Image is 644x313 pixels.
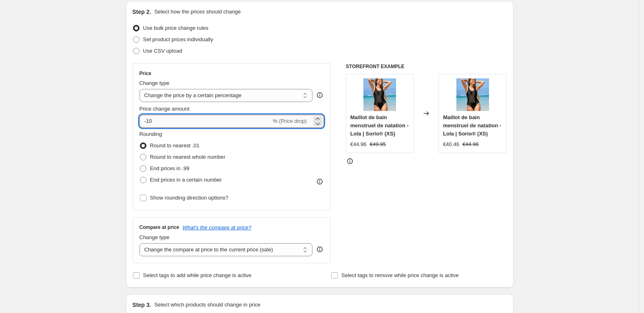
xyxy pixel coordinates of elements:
[133,301,151,309] h2: Step 3.
[463,141,479,147] span: €44.96
[150,195,228,201] span: Show rounding direction options?
[143,36,213,42] span: Set product prices individually
[443,114,501,137] span: Maillot de bain menstruel de natation - Lola | Sorio® (XS)
[139,131,162,137] span: Rounding
[143,48,182,54] span: Use CSV upload
[150,142,199,149] span: Round to nearest .01
[456,78,489,111] img: lola-maillot-menstruel-natation-plage-femme_80x.webp
[154,8,241,16] p: Select how the prices should change
[139,115,271,128] input: -15
[143,272,252,278] span: Select tags to add while price change is active
[363,78,396,111] img: lola-maillot-menstruel-natation-plage-femme_80x.webp
[350,114,409,137] span: Maillot de bain menstruel de natation - Lola | Sorio® (XS)
[150,154,226,160] span: Round to nearest whole number
[316,91,324,99] div: help
[150,165,190,171] span: End prices in .99
[183,224,252,231] button: What's the compare at price?
[139,80,170,86] span: Change type
[350,141,367,147] span: €44.96
[154,301,260,309] p: Select which products should change in price
[341,272,459,278] span: Select tags to remove while price change is active
[143,25,208,31] span: Use bulk price change rules
[316,245,324,253] div: help
[346,63,507,70] h6: STOREFRONT EXAMPLE
[150,177,222,183] span: End prices in a certain number
[139,70,151,77] h3: Price
[273,118,307,124] span: % (Price drop)
[443,141,459,147] span: €40.46
[133,8,151,16] h2: Step 2.
[139,224,179,231] h3: Compare at price
[370,141,386,147] span: €49.95
[139,106,190,112] span: Price change amount
[139,234,170,240] span: Change type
